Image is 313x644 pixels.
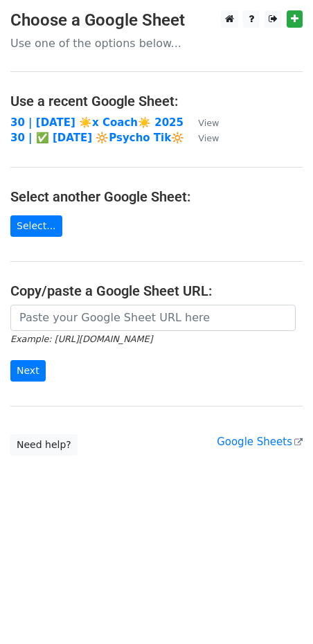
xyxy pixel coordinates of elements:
[10,334,152,344] small: Example: [URL][DOMAIN_NAME]
[217,436,303,448] a: Google Sheets
[10,360,46,382] input: Next
[184,116,219,129] a: View
[184,132,219,144] a: View
[10,93,303,109] h4: Use a recent Google Sheet:
[10,215,62,237] a: Select...
[10,10,303,30] h3: Choose a Google Sheet
[10,305,296,331] input: Paste your Google Sheet URL here
[10,434,78,456] a: Need help?
[198,118,219,128] small: View
[10,116,184,129] a: 30 | [DATE] ☀️x Coach☀️ 2025
[198,133,219,143] small: View
[10,188,303,205] h4: Select another Google Sheet:
[10,36,303,51] p: Use one of the options below...
[10,132,184,144] a: 30 | ✅ [DATE] 🔆Psycho Tik🔆
[10,283,303,299] h4: Copy/paste a Google Sheet URL:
